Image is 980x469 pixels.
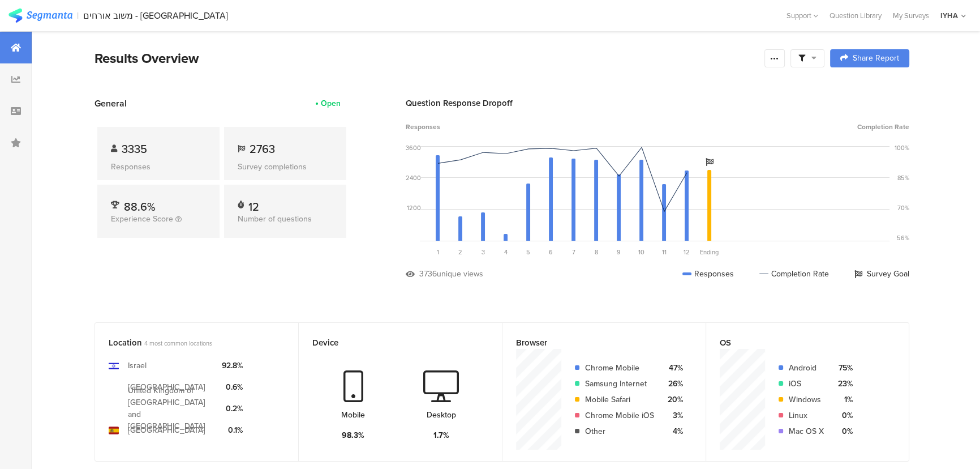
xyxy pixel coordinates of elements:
div: iOS [789,378,824,390]
div: Responses [682,268,734,280]
div: Linux [789,410,824,421]
img: segmanta logo [8,8,72,23]
span: 2 [458,248,462,257]
div: Samsung Internet [585,378,654,390]
div: unique views [437,268,483,280]
div: Question Response Dropoff [406,97,909,109]
div: Browser [516,336,673,349]
div: Chrome Mobile iOS [585,410,654,421]
div: Mobile [341,409,365,421]
span: Responses [406,122,440,132]
div: Responses [111,161,206,173]
div: 0.2% [222,403,243,415]
div: משוב אורחים - [GEOGRAPHIC_DATA] [83,10,228,21]
div: Mac OS X [789,425,824,437]
div: Ending [698,248,721,257]
div: 2400 [406,173,421,182]
span: Number of questions [238,213,312,225]
div: 23% [833,378,853,390]
div: 0% [833,410,853,421]
div: 0% [833,425,853,437]
div: 3600 [406,143,421,152]
div: 85% [897,173,909,182]
a: Question Library [824,10,887,21]
div: Device [312,336,470,349]
div: [GEOGRAPHIC_DATA] [128,381,205,393]
div: 3736 [419,268,437,280]
span: 4 most common locations [144,339,212,348]
div: 4% [663,425,683,437]
div: | [77,9,79,22]
div: [GEOGRAPHIC_DATA] [128,424,205,436]
span: 2763 [250,140,275,157]
span: 6 [549,248,553,257]
span: 4 [504,248,508,257]
div: OS [720,336,876,349]
div: 98.3% [342,429,364,441]
span: Share Report [853,54,899,62]
span: 10 [638,248,644,257]
span: 8 [595,248,598,257]
div: Desktop [427,409,456,421]
div: 1.7% [433,429,449,441]
div: 0.6% [222,381,243,393]
span: 3335 [122,140,147,157]
div: 100% [895,143,909,152]
div: Open [321,97,341,109]
div: Windows [789,394,824,406]
div: Location [109,336,266,349]
div: Android [789,362,824,374]
div: Survey completions [238,161,333,173]
span: 9 [617,248,621,257]
div: 1200 [407,203,421,212]
span: 88.6% [124,198,156,215]
div: 70% [897,203,909,212]
span: 11 [662,248,667,257]
div: 47% [663,362,683,374]
i: Survey Goal [706,158,713,166]
div: 92.8% [222,360,243,372]
div: Chrome Mobile [585,362,654,374]
div: IYHA [940,10,958,21]
div: 20% [663,394,683,406]
div: Completion Rate [759,268,829,280]
span: 5 [526,248,530,257]
div: 75% [833,362,853,374]
div: United Kingdom of [GEOGRAPHIC_DATA] and [GEOGRAPHIC_DATA] [128,385,213,432]
div: Other [585,425,654,437]
span: Completion Rate [857,122,909,132]
div: 12 [248,198,259,210]
span: 3 [482,248,485,257]
div: Survey Goal [854,268,909,280]
div: 1% [833,394,853,406]
span: 7 [572,248,575,257]
span: 12 [684,248,690,257]
div: 26% [663,378,683,390]
span: General [94,97,127,110]
span: Experience Score [111,213,173,225]
div: 0.1% [222,424,243,436]
a: My Surveys [887,10,935,21]
span: 1 [437,248,439,257]
div: Israel [128,360,147,372]
div: 56% [897,233,909,242]
div: Support [786,7,818,24]
div: Results Overview [94,48,759,69]
div: Mobile Safari [585,394,654,406]
div: 3% [663,410,683,421]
